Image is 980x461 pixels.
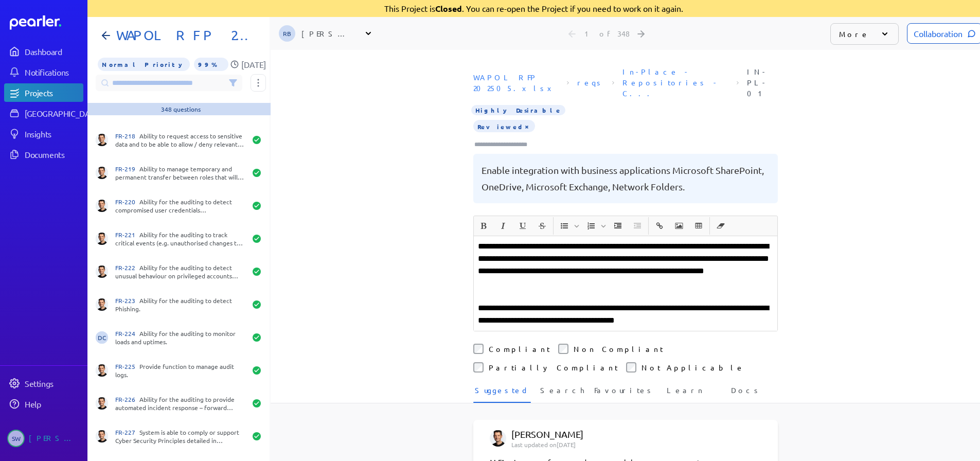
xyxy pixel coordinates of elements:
div: System is able to comply or support Cyber Security Principles detailed in Information Security Ma... [115,428,246,445]
span: Importance Highly Desirable [471,105,565,115]
button: Italic [494,217,512,235]
div: [PERSON_NAME] [301,28,353,39]
a: Notifications [4,63,83,81]
div: Help [25,399,82,409]
input: Type here to add tags [473,139,537,150]
span: FR-223 [115,296,139,305]
h1: WAPOL RFP 202505 [112,27,253,44]
p: [DATE] [241,58,266,70]
div: Projects [25,87,82,98]
label: Not Applicable [642,362,744,373]
span: FR-221 [115,230,139,239]
span: Learn [667,385,704,402]
pre: Enable integration with business applications Microsoft SharePoint, OneDrive, Microsoft Exchange,... [482,162,770,195]
a: Documents [4,145,83,164]
span: Steve Whittington [7,430,25,447]
span: FR-224 [115,329,139,338]
span: Underline [513,217,532,235]
label: Non Compliant [574,344,663,354]
span: Document: WAPOL RFP 202505.xlsx [469,68,563,98]
a: SW[PERSON_NAME] [4,425,83,451]
img: James Layton [96,397,108,410]
img: James Layton [490,430,506,447]
span: Clear Formatting [711,217,730,235]
span: Favourites [594,385,654,402]
img: James Layton [96,167,108,179]
button: Insert Image [670,217,688,235]
div: Ability for the auditing to monitor loads and uptimes. [115,329,246,346]
div: Ability for the auditing to provide automated incident response – forward security alerts and inc... [115,395,246,412]
span: FR-219 [115,165,139,173]
button: Insert Ordered List [582,217,600,235]
img: James Layton [96,265,108,278]
div: Provide function to manage audit logs. [115,362,246,379]
span: Sheet: reqs [573,73,608,92]
span: Damien Choy [96,331,108,344]
span: FR-227 [115,428,139,436]
img: James Layton [96,364,108,377]
p: More [839,29,869,39]
div: Ability for the auditing to detect compromised user credentials [SECURITY_DATA] Force, Pass the H... [115,198,246,214]
span: Docs [731,385,761,402]
span: FR-222 [115,263,139,272]
a: Projects [4,83,83,102]
span: Strike through [533,217,551,235]
a: Insights [4,125,83,143]
img: James Layton [96,233,108,245]
span: Insert Image [670,217,688,235]
span: Increase Indent [609,217,627,235]
button: Bold [475,217,492,235]
button: Strike through [533,217,551,235]
span: FR-220 [115,198,139,206]
span: Priority [98,58,190,71]
label: Partially Compliant [489,362,618,373]
img: James Layton [96,298,108,311]
button: Underline [514,217,531,235]
a: Help [4,395,83,413]
span: FR-226 [115,395,139,403]
img: James Layton [96,200,108,212]
div: [GEOGRAPHIC_DATA] [25,108,101,118]
p: Last updated on [DATE] [511,440,664,449]
div: 348 questions [161,105,201,113]
button: Insert link [651,217,668,235]
span: Decrease Indent [628,217,647,235]
span: Suggested [475,385,529,402]
button: Insert table [690,217,707,235]
span: Insert Ordered List [582,217,608,235]
div: Dashboard [25,46,82,57]
span: Section: In-Place - Repositories - Connection [618,62,733,103]
label: Compliant [489,344,550,354]
div: Ability for the auditing to detect Phishing. [115,296,246,313]
div: Documents [25,149,82,159]
div: Ability to request access to sensitive data and to be able to allow / deny relevant security clea... [115,132,246,148]
a: Dashboard [10,15,83,30]
span: Ryan Baird [279,25,295,42]
span: FR-225 [115,362,139,370]
span: Bold [474,217,493,235]
strong: Closed [435,3,462,14]
span: Reviewed [473,120,535,132]
a: Dashboard [4,42,83,61]
div: Ability to manage temporary and permanent transfer between roles that will apply the access contr... [115,165,246,181]
p: [PERSON_NAME] [511,428,664,440]
img: James Layton [96,430,108,442]
span: Search [540,385,584,402]
div: Ability for the auditing to track critical events (e.g. unauthorised changes to configuration or ... [115,230,246,247]
a: [GEOGRAPHIC_DATA] [4,104,83,122]
span: Italic [494,217,512,235]
span: FR-218 [115,132,139,140]
a: Settings [4,374,83,393]
button: Clear Formatting [712,217,729,235]
button: Tag at index 0 with value Reviewed focussed. Press backspace to remove [523,121,531,131]
div: Insights [25,129,82,139]
div: 1 of 348 [584,29,630,38]
div: [PERSON_NAME] [29,430,80,447]
button: Increase Indent [609,217,627,235]
span: Insert Unordered List [555,217,581,235]
img: James Layton [96,134,108,146]
button: Insert Unordered List [556,217,573,235]
span: 99% of Questions Completed [194,58,228,71]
